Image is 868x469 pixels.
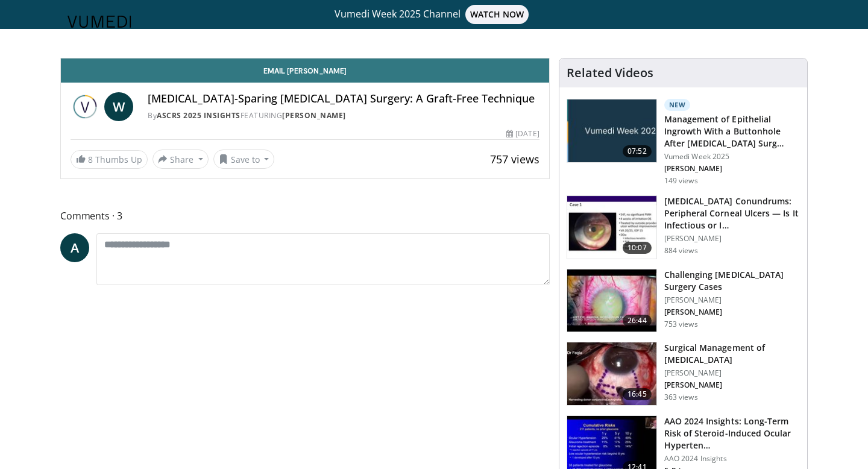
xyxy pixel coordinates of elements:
[623,242,652,254] span: 10:07
[60,208,550,224] span: Comments 3
[68,16,131,28] img: VuMedi Logo
[567,196,656,259] img: 5ede7c1e-2637-46cb-a546-16fd546e0e1e.150x105_q85_crop-smart_upscale.jpg
[60,233,89,262] a: A
[567,99,800,186] a: 07:52 New Management of Epithelial Ingrowth With a Buttonhole After [MEDICAL_DATA] Surg… Vumedi W...
[664,319,698,329] p: 753 views
[157,110,241,121] a: ASCRS 2025 Insights
[567,195,800,259] a: 10:07 [MEDICAL_DATA] Conundrums: Peripheral Corneal Ulcers — Is It Infectious or I… [PERSON_NAME]...
[623,315,652,327] span: 26:44
[664,164,800,174] p: Edward Manche
[664,295,800,305] p: [PERSON_NAME]
[623,388,652,400] span: 16:45
[490,152,539,166] span: 757 views
[567,342,656,405] img: 7b07ef4f-7000-4ba4-89ad-39d958bbfcae.150x105_q85_crop-smart_upscale.jpg
[567,269,656,332] img: 05a6f048-9eed-46a7-93e1-844e43fc910c.150x105_q85_crop-smart_upscale.jpg
[148,92,539,105] h4: [MEDICAL_DATA]-Sparing [MEDICAL_DATA] Surgery: A Graft-Free Technique
[664,246,698,256] p: 884 views
[148,110,539,121] div: By FEATURING
[104,92,133,121] a: W
[664,415,800,452] h3: AAO 2024 Insights: Long-Term Risk of Steroid-Induced Ocular Hypertension or Glaucoma with Pred Ac...
[664,392,698,402] p: 363 views
[71,150,148,169] a: 8 Thumbs Up
[623,145,652,157] span: 07:52
[664,454,800,464] p: AAO 2024 Insights
[664,342,800,366] h3: Surgical Management of [MEDICAL_DATA]
[664,269,800,293] h3: Challenging [MEDICAL_DATA] Surgery Cases
[664,380,800,390] p: Rajesh Fogla
[153,150,209,169] button: Share
[71,92,99,121] img: ASCRS 2025 Insights
[567,269,800,333] a: 26:44 Challenging [MEDICAL_DATA] Surgery Cases [PERSON_NAME] [PERSON_NAME] 753 views
[61,58,549,83] a: Email [PERSON_NAME]
[506,128,539,139] div: [DATE]
[567,99,656,162] img: af7cb505-fca8-4258-9910-2a274f8a3ee4.jpg.150x105_q85_crop-smart_upscale.jpg
[88,154,93,165] span: 8
[664,307,800,317] p: Ramesh Ayyala
[664,113,800,150] h3: Management of Epithelial Ingrowth With a Buttonhole After LASIK Surgery
[664,368,800,378] p: [PERSON_NAME]
[282,110,346,121] a: [PERSON_NAME]
[664,195,800,231] h3: Cornea Conundrums: Peripheral Corneal Ulcers — Is It Infectious or Inflammatory?
[213,150,275,169] button: Save to
[664,152,800,162] p: Vumedi Week 2025
[664,176,698,186] p: 149 views
[567,66,653,80] h4: Related Videos
[664,99,691,111] p: New
[664,234,800,244] p: [PERSON_NAME]
[567,342,800,406] a: 16:45 Surgical Management of [MEDICAL_DATA] [PERSON_NAME] [PERSON_NAME] 363 views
